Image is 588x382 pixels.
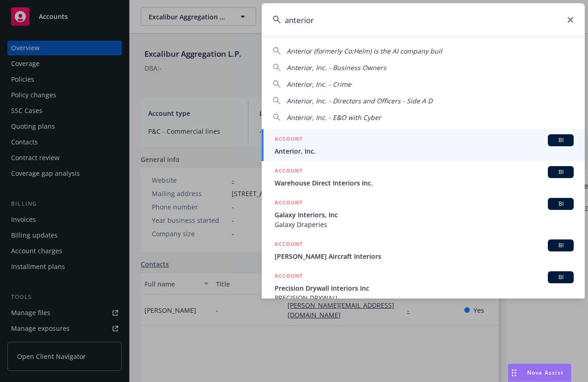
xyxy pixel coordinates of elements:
input: Search... [262,3,585,36]
h5: ACCOUNT [275,239,303,251]
span: Warehouse Direct Interiors Inc. [275,178,574,188]
span: Anterior, Inc. - E&O with Cyber [287,113,381,122]
div: Drag to move [508,364,520,382]
h5: ACCOUNT [275,134,303,145]
a: ACCOUNTBIWarehouse Direct Interiors Inc. [262,161,585,193]
span: BI [552,241,570,250]
h5: ACCOUNT [275,271,303,282]
span: BI [552,200,570,208]
h5: ACCOUNT [275,166,303,177]
span: [PERSON_NAME] Aircraft Interiors [275,251,574,261]
span: PRECISION DRYWALL [275,293,574,303]
a: ACCOUNTBI[PERSON_NAME] Aircraft Interiors [262,234,585,266]
span: Galaxy Draperies [275,220,574,229]
a: ACCOUNTBIPrecision Drywall Interiors IncPRECISION DRYWALL [262,266,585,308]
span: BI [552,273,570,281]
span: Anterior, Inc. [275,146,574,156]
span: Anterior, Inc. - Crime [287,80,351,89]
span: Galaxy Interiors, Inc [275,210,574,220]
span: Precision Drywall Interiors Inc [275,283,574,293]
a: ACCOUNTBIGalaxy Interiors, IncGalaxy Draperies [262,193,585,234]
h5: ACCOUNT [275,198,303,209]
a: ACCOUNTBIAnterior, Inc. [262,129,585,161]
span: Anterior, Inc. - Directors and Officers - Side A D [287,96,432,105]
span: Anterior, Inc. - Business Owners [287,63,386,72]
span: Nova Assist [527,369,564,376]
span: Anterior (formerly Co:Helm) is the AI company buil [287,47,442,55]
button: Nova Assist [508,364,571,382]
span: BI [552,168,570,176]
span: BI [552,136,570,144]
